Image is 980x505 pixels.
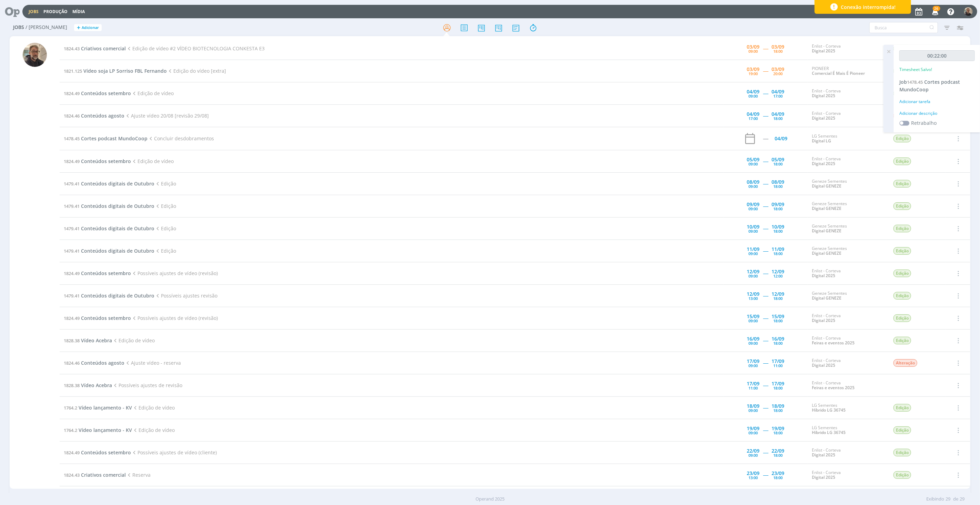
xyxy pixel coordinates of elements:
[64,225,154,232] a: 1479.41Conteúdos digitais de Outubro
[81,45,126,52] span: Criativos comercial
[82,26,99,30] span: Adicionar
[74,24,102,31] button: +Adicionar
[960,496,964,503] span: 29
[747,112,759,117] div: 04/09
[812,295,841,301] a: Digital GENEZE
[812,403,883,413] div: LG Sementes
[748,94,758,98] div: 09:00
[748,364,758,367] div: 09:00
[81,225,154,232] span: Conteúdos digitais de Outubro
[812,425,883,435] div: LG Sementes
[147,135,214,142] span: Concluir desdobramentos
[747,426,759,431] div: 19/09
[81,315,131,321] span: Conteúdos setembro
[41,9,70,14] button: Produção
[773,252,783,255] div: 18:00
[894,158,911,165] span: Edição
[812,474,835,480] a: Digital 2025
[64,90,131,97] a: 1824.49Conteúdos setembro
[747,44,759,49] div: 03/09
[812,313,883,323] div: Enlist - Corteva
[81,112,124,119] span: Conteúdos agosto
[154,225,176,232] span: Edição
[747,180,759,184] div: 08/09
[748,229,758,233] div: 09:00
[899,67,932,73] p: Timesheet Salvo!
[64,135,147,142] a: 1478.45Cortes podcast MundoCoop
[899,110,975,117] div: Adicionar descrição
[812,228,841,234] a: Digital GENEZE
[748,476,758,479] div: 13:00
[812,205,841,211] a: Digital GENEZE
[899,79,960,93] a: Job1478.45Cortes podcast MundoCoop
[64,135,80,142] span: 1478.45
[763,427,768,433] span: -----
[81,248,154,254] span: Conteúdos digitais de Outubro
[64,382,112,388] a: 1828.38Vídeo Acebra
[64,180,154,187] a: 1479.41Conteúdos digitais de Outubro
[763,315,768,321] span: -----
[772,224,784,229] div: 10/09
[77,24,80,31] span: +
[747,247,759,252] div: 11/09
[763,158,768,164] span: -----
[772,471,784,476] div: 23/09
[773,364,783,367] div: 11:00
[748,49,758,53] div: 09:00
[772,202,784,207] div: 09/09
[81,292,154,299] span: Conteúdos digitais de Outubro
[81,158,131,164] span: Conteúdos setembro
[869,22,938,33] input: Busca
[772,381,784,386] div: 17/09
[112,382,182,388] span: Possíveis ajustes de revisão
[763,360,768,366] span: -----
[812,70,865,76] a: Comercial É Mais É Pioneer
[64,68,167,74] a: 1821.125Vídeo soja LP Sorriso FBL Fernando
[812,358,883,368] div: Enlist - Corteva
[812,385,855,391] a: Feiras e eventos 2025
[812,44,883,54] div: Enlist - Corteva
[899,99,975,105] div: Adicionar tarefa
[812,138,831,144] a: Digital LG
[763,203,768,209] span: -----
[64,225,80,232] span: 1479.41
[132,427,174,433] span: Edição de vídeo
[131,315,217,321] span: Possíveis ajustes de vídeo (revisão)
[926,496,944,503] span: Exibindo
[812,48,835,54] a: Digital 2025
[772,426,784,431] div: 19/09
[64,360,80,366] span: 1824.46
[773,94,783,98] div: 17:00
[748,117,758,120] div: 17:00
[773,117,783,120] div: 18:00
[812,246,883,256] div: Geneze Sementes
[928,6,942,18] button: 26
[763,292,768,299] span: -----
[748,72,758,75] div: 19:00
[748,431,758,435] div: 09:00
[81,382,112,388] span: Vídeo Acebra
[81,337,112,344] span: Vídeo Acebra
[894,270,911,277] span: Edição
[812,179,883,189] div: Geneze Sementes
[64,404,132,411] a: 1764.2Vídeo lançamento - KV
[812,66,883,76] div: PIONEER
[64,427,132,433] a: 1764.2Vídeo lançamento - KV
[894,404,911,412] span: Edição
[83,68,167,74] span: Vídeo soja LP Sorriso FBL Fernando
[747,381,759,386] div: 17/09
[894,314,911,322] span: Edição
[894,426,911,434] span: Edição
[64,315,80,321] span: 1824.49
[763,90,768,97] span: -----
[23,43,47,67] img: R
[748,184,758,188] div: 09:00
[132,404,174,411] span: Edição de vídeo
[812,201,883,211] div: Geneze Sementes
[64,203,154,209] a: 1479.41Conteúdos digitais de Outubro
[775,136,787,141] div: 04/09
[747,202,759,207] div: 09/09
[81,472,126,478] span: Criativos comercial
[911,119,937,127] label: Retrabalho
[763,112,768,119] span: -----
